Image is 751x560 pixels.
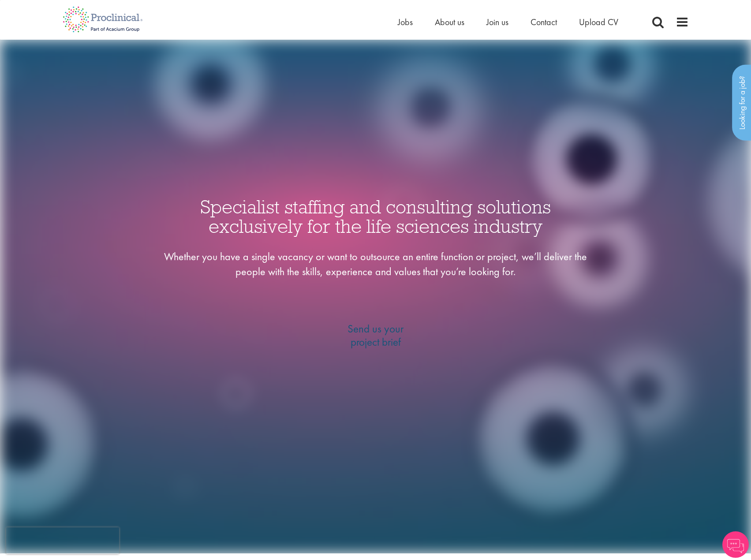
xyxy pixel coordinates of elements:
[579,16,618,28] a: Upload CV
[317,279,434,392] a: Send us your project brief
[398,16,413,28] a: Jobs
[486,16,508,28] a: Join us
[722,531,749,558] img: Chatbot
[531,16,557,28] a: Contact
[162,249,590,280] div: Whether you have a single vacancy or want to outsource an entire function or project, we’ll deliv...
[162,197,590,236] h1: Specialist staffing and consulting solutions exclusively for the life sciences industry
[6,527,119,554] iframe: reCAPTCHA
[317,322,434,349] span: Send us your project brief
[435,16,464,28] a: About us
